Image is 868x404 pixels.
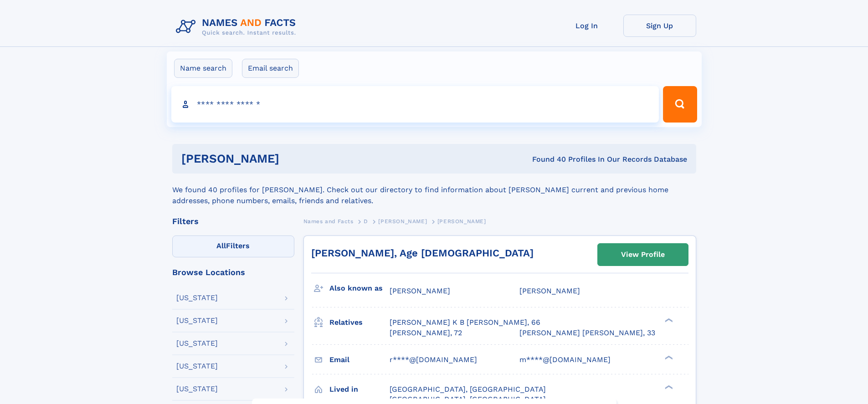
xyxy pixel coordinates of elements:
[172,235,294,257] label: Filters
[181,153,406,164] h1: [PERSON_NAME]
[390,395,546,404] span: [GEOGRAPHIC_DATA], [GEOGRAPHIC_DATA]
[406,154,687,164] div: Found 40 Profiles In Our Records Database
[437,218,486,225] span: [PERSON_NAME]
[242,59,299,78] label: Email search
[519,286,580,295] span: [PERSON_NAME]
[329,352,390,368] h3: Email
[176,340,218,347] div: [US_STATE]
[172,217,294,225] div: Filters
[176,317,218,324] div: [US_STATE]
[172,15,303,39] img: Logo Names and Facts
[378,218,427,225] span: [PERSON_NAME]
[598,244,688,266] a: View Profile
[663,384,673,390] div: ❯
[623,15,696,37] a: Sign Up
[550,15,623,37] a: Log In
[329,382,390,397] h3: Lived in
[390,317,540,327] a: [PERSON_NAME] K B [PERSON_NAME], 66
[663,86,697,123] button: Search Button
[390,328,462,338] a: [PERSON_NAME], 72
[663,354,673,360] div: ❯
[390,385,546,394] span: [GEOGRAPHIC_DATA], [GEOGRAPHIC_DATA]
[172,268,294,276] div: Browse Locations
[364,215,368,227] a: D
[663,317,673,323] div: ❯
[311,247,534,259] a: [PERSON_NAME], Age [DEMOGRAPHIC_DATA]
[378,215,427,227] a: [PERSON_NAME]
[216,241,226,250] span: All
[621,244,665,265] div: View Profile
[171,86,659,123] input: search input
[176,294,218,302] div: [US_STATE]
[303,215,354,227] a: Names and Facts
[176,363,218,370] div: [US_STATE]
[176,385,218,393] div: [US_STATE]
[174,59,232,78] label: Name search
[329,281,390,296] h3: Also known as
[390,286,450,295] span: [PERSON_NAME]
[364,218,368,225] span: D
[519,328,655,338] a: [PERSON_NAME] [PERSON_NAME], 33
[172,174,696,206] div: We found 40 profiles for [PERSON_NAME]. Check out our directory to find information about [PERSON...
[329,315,390,330] h3: Relatives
